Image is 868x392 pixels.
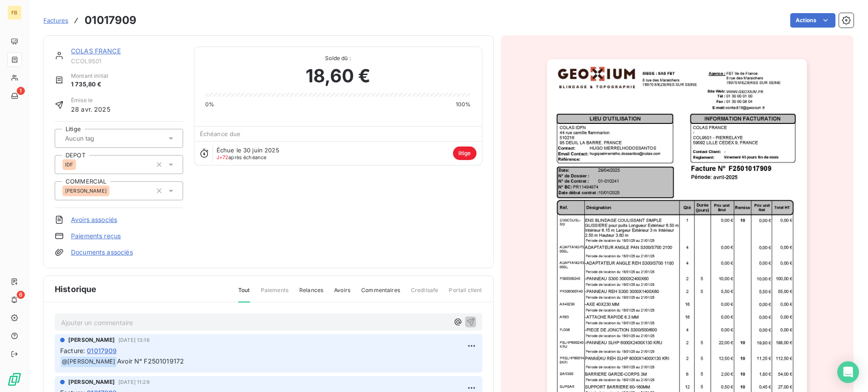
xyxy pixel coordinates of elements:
span: 28 avr. 2025 [71,104,110,114]
span: Avoir N° F2501019172 [117,357,184,365]
span: Creditsafe [411,286,439,302]
a: COLAS FRANCE [71,47,121,55]
div: Open Intercom Messenger [837,361,859,383]
span: Solde dû : [205,54,471,62]
span: Émise le [71,96,110,104]
span: [PERSON_NAME] [68,336,115,344]
span: 1 [17,87,25,95]
span: Échéance due [200,130,241,137]
span: 18,60 € [306,62,371,90]
span: CCOL9501 [71,57,183,65]
span: [PERSON_NAME] [68,378,115,386]
span: [PERSON_NAME] [65,188,107,194]
span: Échue le 30 juin 2025 [217,146,279,154]
span: Factures [43,17,68,24]
span: Paiements [261,286,288,302]
span: après échéance [217,155,267,160]
span: 100% [456,100,471,109]
span: 01017909 [87,346,117,355]
span: 1 735,80 € [71,80,108,89]
span: Montant initial [71,72,108,80]
span: litige [453,146,476,160]
span: Tout [238,286,250,302]
span: Avoirs [334,286,350,302]
span: [DATE] 11:29 [118,379,150,385]
span: [DATE] 13:16 [118,337,150,343]
span: 6 [17,291,25,299]
span: J+72 [217,154,229,161]
h3: 01017909 [85,12,137,28]
a: Paiements reçus [71,231,121,241]
a: Factures [43,16,68,25]
a: Documents associés [71,248,133,257]
span: 0% [205,100,214,109]
button: Actions [790,13,835,28]
span: Commentaires [361,286,400,302]
a: Avoirs associés [71,215,117,224]
div: FB [7,5,22,20]
span: IDF [65,162,73,167]
input: Aucun tag [64,134,118,142]
img: Logo LeanPay [7,372,22,387]
span: Portail client [449,286,482,302]
span: Facture : [60,346,85,355]
span: Relances [299,286,323,302]
span: @ [PERSON_NAME] [61,357,117,367]
span: Historique [55,283,97,295]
